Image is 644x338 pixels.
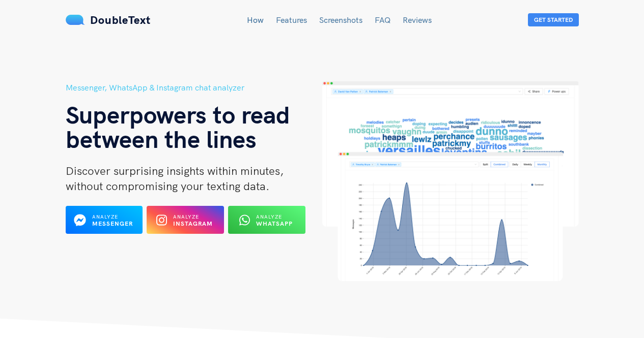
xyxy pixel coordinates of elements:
[322,81,579,281] img: hero
[147,219,224,228] a: Analyze Instagram
[228,206,305,234] button: Analyze WhatsApp
[66,81,322,94] h5: Messenger, WhatsApp & Instagram chat analyzer
[403,15,432,25] a: Reviews
[256,213,282,220] span: Analyze
[66,15,85,25] img: mS3x8y1f88AAAAABJRU5ErkJggg==
[247,15,264,25] a: How
[92,213,118,220] span: Analyze
[92,220,133,227] b: Messenger
[228,219,305,228] a: Analyze WhatsApp
[276,15,307,25] a: Features
[173,213,199,220] span: Analyze
[528,13,579,26] button: Get Started
[319,15,362,25] a: Screenshots
[375,15,390,25] a: FAQ
[90,13,151,27] span: DoubleText
[66,124,257,154] span: between the lines
[66,99,290,130] span: Superpowers to read
[66,13,151,27] a: DoubleText
[147,206,224,234] button: Analyze Instagram
[66,219,143,228] a: Analyze Messenger
[66,206,143,234] button: Analyze Messenger
[66,164,284,178] span: Discover surprising insights within minutes,
[66,179,269,193] span: without compromising your texting data.
[256,220,293,227] b: WhatsApp
[173,220,213,227] b: Instagram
